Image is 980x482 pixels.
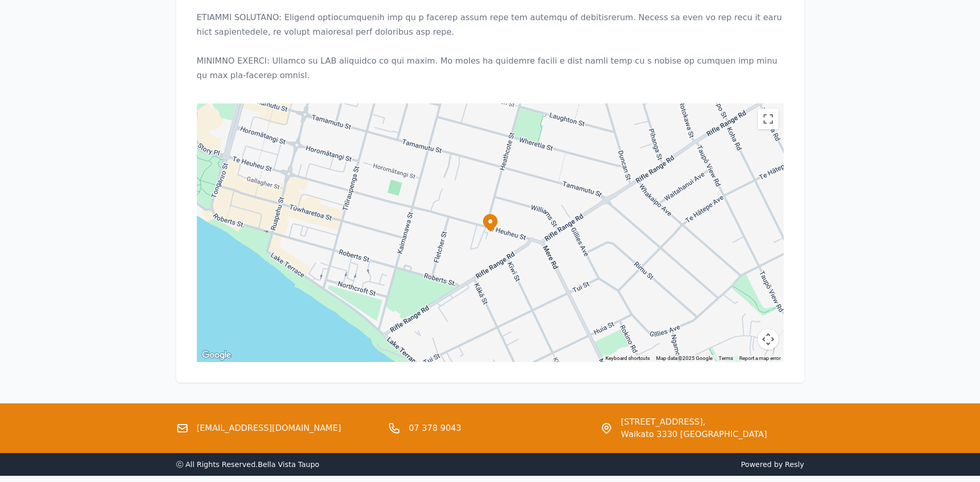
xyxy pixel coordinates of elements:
a: Terms (opens in new tab) [719,355,733,361]
a: Open this area in Google Maps (opens a new window) [199,349,234,362]
button: Map camera controls [758,329,779,350]
img: Google [199,349,234,362]
a: [EMAIL_ADDRESS][DOMAIN_NAME] [197,422,341,434]
span: Waikato 3330 [GEOGRAPHIC_DATA] [621,428,767,441]
a: Resly [785,460,804,469]
span: [STREET_ADDRESS], [621,416,767,428]
a: 07 378 9043 [409,422,461,434]
button: Keyboard shortcuts [605,355,650,362]
a: Report a map error [739,355,781,361]
span: Map data ©2025 Google [656,355,712,361]
button: Toggle fullscreen view [758,109,779,129]
span: ⓒ All Rights Reserved. Bella Vista Taupo [176,460,320,469]
span: Powered by [494,459,804,470]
